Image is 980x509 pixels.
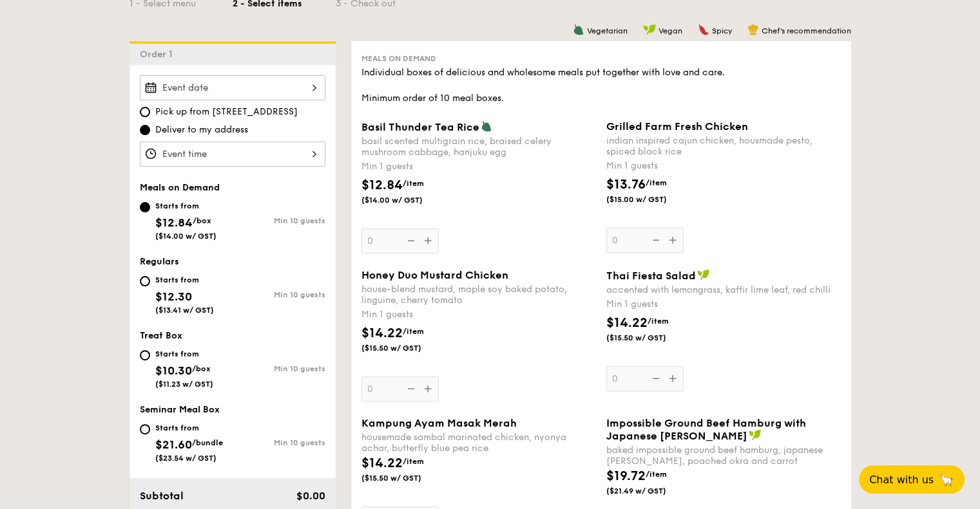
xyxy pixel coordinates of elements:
[606,135,841,157] div: indian inspired cajun chicken, housmade pesto, spiced black rice
[140,182,220,193] span: Meals on Demand
[192,438,223,447] span: /bundle
[233,364,325,373] div: Min 10 guests
[155,438,192,452] span: $21.60
[140,256,179,267] span: Regulars
[606,315,648,331] span: $14.22
[869,474,934,486] span: Chat with us
[233,438,325,447] div: Min 10 guests
[643,24,656,35] img: icon-vegan.f8ff3823.svg
[233,216,325,225] div: Min 10 guests
[361,284,596,306] div: house-blend mustard, maple soy baked potato, linguine, cherry tomato
[361,121,479,133] span: Basil Thunder Tea Rice
[155,124,248,136] span: Deliver to my address
[646,470,667,479] span: /item
[155,201,216,211] div: Starts from
[361,417,517,429] span: Kampung Ayam Masak Merah
[361,473,449,483] span: ($15.50 w/ GST)
[155,306,214,315] span: ($13.41 w/ GST)
[361,269,508,281] span: Honey Duo Mustard Chicken
[140,75,325,100] input: Event date
[140,202,150,212] input: Starts from$12.84/box($14.00 w/ GST)Min 10 guests
[140,49,178,60] span: Order 1
[140,404,220,415] span: Seminar Meal Box
[140,142,325,167] input: Event time
[403,457,424,466] span: /item
[361,308,596,321] div: Min 1 guests
[140,107,150,117] input: Pick up from [STREET_ADDRESS]
[361,160,596,173] div: Min 1 guests
[762,26,851,35] span: Chef's recommendation
[155,364,192,378] span: $10.30
[606,333,694,343] span: ($15.50 w/ GST)
[606,284,841,295] div: accented with lemongrass, kaffir lime leaf, red chilli
[606,468,646,484] span: $19.72
[747,24,759,35] img: icon-chef-hat.a58ddaea.svg
[140,276,150,286] input: Starts from$12.30($13.41 w/ GST)Min 10 guests
[658,26,682,35] span: Vegan
[697,269,710,281] img: icon-vegan.f8ff3823.svg
[140,350,150,360] input: Starts from$10.30/box($11.23 w/ GST)Min 10 guests
[155,349,213,359] div: Starts from
[361,326,403,341] span: $14.22
[140,424,150,434] input: Starts from$21.60/bundle($23.54 w/ GST)Min 10 guests
[606,298,841,311] div: Min 1 guests
[140,330,182,341] span: Treat Box
[361,343,449,353] span: ($15.50 w/ GST)
[606,445,841,467] div: baked impossible ground beef hamburg, japanese [PERSON_NAME], poached okra and carrot
[606,270,696,282] span: Thai Fiesta Salad
[155,106,298,118] span: Pick up from [STREET_ADDRESS]
[403,179,424,188] span: /item
[403,327,424,336] span: /item
[606,120,748,133] span: Grilled Farm Fresh Chicken
[155,423,223,433] div: Starts from
[698,24,709,35] img: icon-spicy.37a8142b.svg
[606,417,806,442] span: Impossible Ground Beef Hamburg with Japanese [PERSON_NAME]
[361,432,596,454] div: housemade sambal marinated chicken, nyonya achar, butterfly blue pea rice
[140,490,184,502] span: Subtotal
[361,136,596,158] div: basil scented multigrain rice, braised celery mushroom cabbage, hanjuku egg
[573,24,584,35] img: icon-vegetarian.fe4039eb.svg
[155,216,193,230] span: $12.84
[606,486,694,496] span: ($21.49 w/ GST)
[361,195,449,205] span: ($14.00 w/ GST)
[481,120,492,132] img: icon-vegetarian.fe4039eb.svg
[140,125,150,135] input: Deliver to my address
[155,232,216,241] span: ($14.00 w/ GST)
[192,364,211,373] span: /box
[749,429,762,441] img: icon-vegan.f8ff3823.svg
[587,26,628,35] span: Vegetarian
[361,178,403,193] span: $12.84
[648,317,669,326] span: /item
[712,26,732,35] span: Spicy
[193,216,211,225] span: /box
[859,465,965,494] button: Chat with us🦙
[296,490,325,502] span: $0.00
[606,194,694,205] span: ($15.00 w/ GST)
[361,66,841,105] div: Individual boxes of delicious and wholesome meals put together with love and care. Minimum order ...
[155,454,216,463] span: ($23.54 w/ GST)
[361,456,403,471] span: $14.22
[939,472,954,487] span: 🦙
[606,160,841,172] div: Min 1 guests
[606,177,646,192] span: $13.76
[155,290,192,304] span: $12.30
[155,275,214,285] div: Starts from
[646,178,667,187] span: /item
[361,54,436,63] span: Meals on Demand
[155,380,213,389] span: ($11.23 w/ GST)
[233,290,325,299] div: Min 10 guests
